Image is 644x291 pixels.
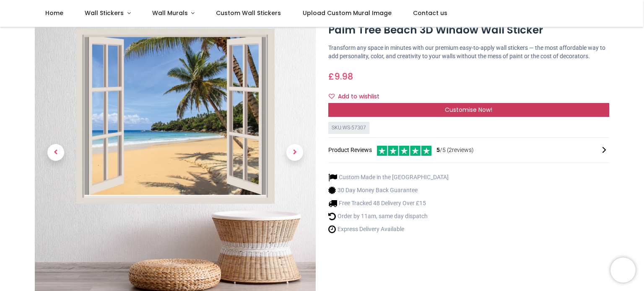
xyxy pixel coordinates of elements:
[328,44,609,60] p: Transform any space in minutes with our premium easy-to-apply wall stickers — the most affordable...
[445,106,492,114] span: Customise Now!
[329,93,335,99] i: Add to wishlist
[328,225,449,234] li: Express Delivery Available
[436,146,474,155] span: /5 ( 2 reviews)
[436,147,440,153] span: 5
[47,144,64,161] span: Previous
[328,186,449,195] li: 30 Day Money Back Guarantee
[328,90,387,104] button: Add to wishlistAdd to wishlist
[334,70,353,82] span: 9.98
[45,9,63,17] span: Home
[286,144,303,161] span: Next
[328,212,449,221] li: Order by 11am, same day dispatch
[216,9,281,17] span: Custom Wall Stickers
[413,9,447,17] span: Contact us
[152,9,188,17] span: Wall Murals
[274,61,316,244] a: Next
[328,199,449,208] li: Free Tracked 48 Delivery Over £15
[328,70,353,82] span: £
[35,61,77,244] a: Previous
[328,144,609,156] div: Product Reviews
[85,9,124,17] span: Wall Stickers
[610,258,636,283] iframe: Brevo live chat
[328,122,369,134] div: SKU: WS-57307
[328,173,449,182] li: Custom Made in the [GEOGRAPHIC_DATA]
[328,23,609,37] h1: Palm Tree Beach 3D Window Wall Sticker
[303,9,392,17] span: Upload Custom Mural Image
